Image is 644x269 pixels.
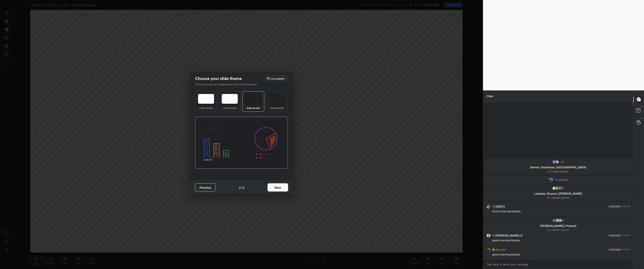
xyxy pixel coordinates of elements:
[555,160,559,164] img: default.png
[221,107,238,109] div: Light Ruled
[608,234,621,237] img: 4P8fHbbgJtejmAAAAAElFTkSuQmCC
[560,178,568,181] span: joined
[549,178,553,182] img: 5704fa4cd18943cbbe9290533f9d55f4.jpg
[555,186,559,190] img: 3
[486,204,491,208] img: cd36caae4b5c402eb4d28e8e4c6c7205.jpg
[495,204,505,209] h6: [DATE]
[555,218,559,223] img: default.png
[487,196,630,199] p: & 3 others joined
[239,185,241,190] h4: 3
[608,248,621,251] img: 4P8fHbbgJtejmAAAAAElFTkSuQmCC
[492,234,495,237] img: no-rating-badge.077c3623.svg
[622,248,630,251] div: 5:59 PM
[558,160,562,164] img: e8f846bfab7246119a11b86d91a90f29.jpg
[642,94,643,97] p: T
[195,183,216,192] button: Previous
[558,186,562,190] img: 521fb4171cd64812bc9cd626449b36a9.jpg
[561,218,565,223] div: 2
[641,105,643,108] p: D
[245,107,262,109] div: Dark Blank
[268,183,288,192] button: Next
[555,178,560,181] span: You
[487,192,630,195] p: Lakshya, Divyani, [PERSON_NAME]
[269,94,285,104] img: darkRuledTheme.de295e13.svg
[198,107,214,109] div: Light Blank
[608,205,621,208] img: 4P8fHbbgJtejmAAAAAElFTkSuQmCC
[622,205,630,208] div: 5:56 PM
[492,248,495,251] img: Learner_Badge_beginner_1_8b307cf2a0.svg
[641,117,643,120] p: G
[561,160,565,164] div: 1
[552,160,556,164] img: 3
[487,166,630,169] p: Devish, Chaitanya, [GEOGRAPHIC_DATA]
[245,94,261,104] img: darkTheme.f0cc69e5.svg
[561,186,565,190] div: 3
[552,218,556,223] img: 3
[195,83,262,86] p: Theme can also be changed later from the More option
[269,107,285,109] div: Dark Ruled
[492,238,630,242] div: good evening bhaiya
[486,247,491,252] img: 7edd2482e5814913bca7539331da8038.jpg
[558,218,562,223] img: default.png
[483,91,496,102] p: Chat
[486,233,491,237] img: default.png
[222,94,238,104] img: lightRuledTheme.5fabf969.svg
[495,233,522,238] h6: [PERSON_NAME] D
[243,185,244,190] h4: 4
[492,209,630,214] div: Good evening bhaiya
[271,77,284,80] h5: Live support
[487,228,630,232] p: & 2 others joined
[483,157,633,259] div: grid
[241,185,242,190] h4: /
[492,206,495,208] img: no-rating-badge.077c3623.svg
[195,76,242,81] h2: Choose your slide theme
[552,186,556,190] img: 3
[198,94,214,104] img: lightTheme.e5ed3b09.svg
[622,234,630,237] div: 5:58 PM
[495,247,506,252] h6: Naman
[487,170,630,173] p: & 1 other joined
[492,253,630,257] div: good evening bhaiya
[487,224,630,227] p: [PERSON_NAME], Prakash
[195,117,288,169] img: darkThemeBanner.d06ce4a2.svg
